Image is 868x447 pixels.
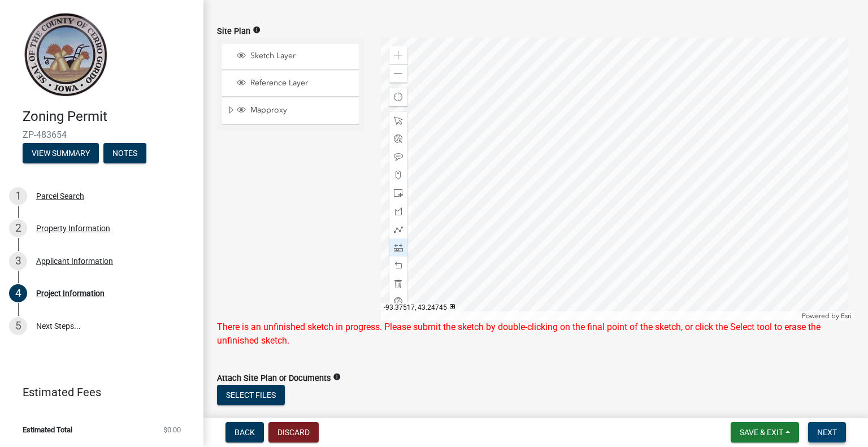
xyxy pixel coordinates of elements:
div: 1 [9,187,27,205]
button: Notes [103,143,146,163]
div: 4 [9,284,27,302]
div: Zoom out [389,64,407,83]
span: Save & Exit [740,428,783,437]
label: Attach Site Plan or Documents [217,375,331,383]
span: Mapproxy [248,105,355,115]
span: $0.00 [163,426,181,433]
span: Next [817,428,837,437]
button: Select files [217,385,285,405]
div: Property Information [36,224,110,232]
button: View Summary [23,143,99,163]
a: Esri [841,312,852,320]
div: Powered by [799,311,854,320]
div: 3 [9,252,27,270]
span: Back [235,428,255,437]
span: Sketch Layer [248,51,355,61]
a: Estimated Fees [9,381,185,403]
div: 5 [9,317,27,335]
span: ZP-483654 [23,129,181,140]
ul: Layer List [221,41,360,128]
label: Site Plan [217,28,250,36]
span: Expand [227,105,235,117]
div: Sketch Layer [235,51,355,62]
button: Discard [268,422,319,442]
i: info [333,373,341,381]
i: info [253,26,261,34]
li: Reference Layer [222,71,359,97]
div: Applicant Information [36,257,113,265]
wm-modal-confirm: Summary [23,149,99,158]
wm-modal-confirm: Notes [103,149,146,158]
div: Parcel Search [36,192,84,200]
button: Back [225,422,264,442]
div: Mapproxy [235,105,355,116]
button: Save & Exit [731,422,799,442]
span: Reference Layer [248,78,355,88]
div: 2 [9,219,27,237]
h4: Zoning Permit [23,109,194,125]
div: Reference Layer [235,78,355,89]
div: Project Information [36,289,105,297]
li: Mapproxy [222,98,359,124]
span: Estimated Total [23,426,72,433]
div: Find my location [389,88,407,106]
div: There is an unfinished sketch in progress. Please submit the sketch by double-clicking on the fin... [217,320,854,348]
li: Sketch Layer [222,44,359,70]
div: Zoom in [389,46,407,64]
button: Next [808,422,846,442]
img: Cerro Gordo County, Iowa [23,12,108,97]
